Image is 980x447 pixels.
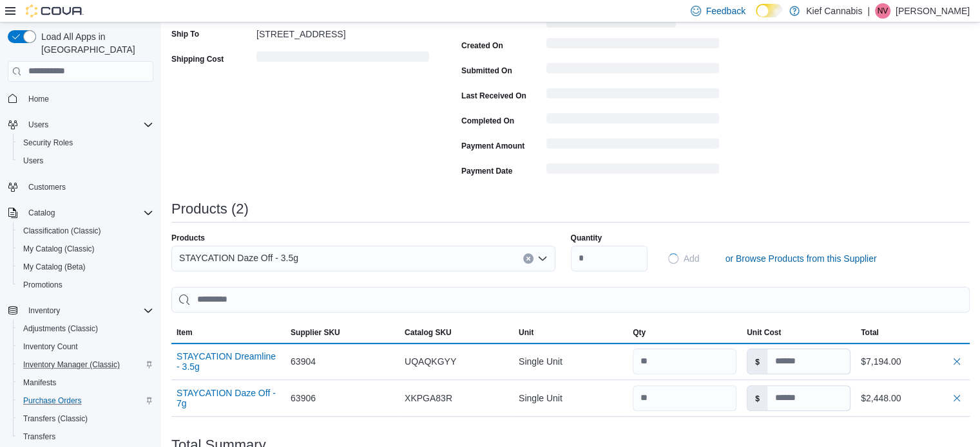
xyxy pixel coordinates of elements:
label: Created On [461,41,503,51]
span: My Catalog (Beta) [23,262,86,272]
button: My Catalog (Classic) [13,240,159,258]
span: UQAQKGYY [405,354,456,369]
a: Transfers [18,429,61,444]
button: Inventory Count [13,338,159,356]
a: Customers [23,179,71,195]
p: [PERSON_NAME] [896,3,970,19]
a: Adjustments (Classic) [18,321,103,336]
button: Catalog [3,204,159,222]
span: NV [878,3,889,19]
span: Item [177,327,193,338]
p: | [867,3,870,19]
span: Classification (Classic) [23,226,101,236]
button: Qty [628,322,742,343]
div: $2,448.00 [861,390,965,406]
span: Manifests [23,378,56,388]
a: Inventory Count [18,339,83,354]
span: Users [28,120,48,130]
button: STAYCATION Daze Off - 7g [177,388,280,408]
button: Item [171,322,285,343]
input: Dark Mode [756,4,783,17]
div: $7,194.00 [861,354,965,369]
button: Users [13,152,159,170]
span: Promotions [23,280,62,290]
span: Users [23,156,43,166]
span: Unit [519,327,533,338]
span: Inventory [23,303,153,318]
span: Purchase Orders [18,393,153,408]
button: Inventory Manager (Classic) [13,356,159,374]
span: Dark Mode [756,17,756,18]
button: Manifests [13,374,159,392]
a: Promotions [18,277,68,293]
span: Home [23,91,153,107]
a: Transfers (Classic) [18,411,93,426]
button: My Catalog (Beta) [13,258,159,276]
button: Purchase Orders [13,392,159,410]
label: Products [171,233,205,243]
span: Inventory Count [23,342,78,352]
button: Transfers [13,428,159,446]
span: Manifests [18,375,153,390]
span: Loading [546,166,719,176]
span: Classification (Classic) [18,223,153,239]
button: Customers [3,178,159,196]
label: Completed On [461,116,514,126]
span: Supplier SKU [291,327,340,338]
button: Open list of options [537,253,548,264]
span: Transfers [18,429,153,444]
a: My Catalog (Beta) [18,259,91,275]
a: Inventory Manager (Classic) [18,357,125,372]
span: Inventory Manager (Classic) [18,357,153,372]
a: Home [23,91,54,107]
span: Promotions [18,277,153,293]
span: Transfers (Classic) [23,414,88,424]
span: Catalog SKU [405,327,452,338]
a: Manifests [18,375,61,390]
label: Quantity [571,233,602,243]
a: Users [18,153,48,169]
label: Payment Date [461,166,512,176]
span: Unit Cost [747,327,781,338]
span: Add [684,252,700,265]
span: Security Roles [18,135,153,151]
span: Inventory Count [18,339,153,354]
span: My Catalog (Classic) [18,241,153,257]
span: Loading [256,54,429,64]
label: $ [747,349,767,374]
label: Submitted On [461,66,512,76]
button: Total [856,322,970,343]
button: Home [3,89,159,108]
span: Catalog [23,205,153,221]
span: Total [861,327,879,338]
span: Purchase Orders [23,396,82,406]
button: Unit Cost [742,322,856,343]
span: Users [18,153,153,169]
span: Load All Apps in [GEOGRAPHIC_DATA] [36,30,153,56]
h3: Products (2) [171,201,249,217]
button: Classification (Classic) [13,222,159,240]
span: or Browse Products from this Supplier [725,252,877,265]
button: Supplier SKU [285,322,399,343]
span: Security Roles [23,138,73,148]
div: [STREET_ADDRESS] [256,24,429,39]
span: Loading [546,66,719,76]
label: $ [747,386,767,410]
span: Home [28,94,49,104]
button: Inventory [23,303,65,318]
div: Single Unit [514,385,628,411]
span: Transfers (Classic) [18,411,153,426]
a: Classification (Classic) [18,223,106,239]
p: Kief Cannabis [806,3,862,19]
button: or Browse Products from this Supplier [720,246,882,271]
span: Adjustments (Classic) [23,324,98,334]
button: Catalog [23,205,60,221]
span: Customers [28,182,66,192]
label: Payment Amount [461,141,524,151]
span: XKPGA83R [405,390,452,406]
div: Single Unit [514,349,628,374]
span: Qty [633,327,646,338]
label: Shipping Cost [171,54,224,64]
button: Users [3,116,159,134]
span: Feedback [706,5,745,17]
